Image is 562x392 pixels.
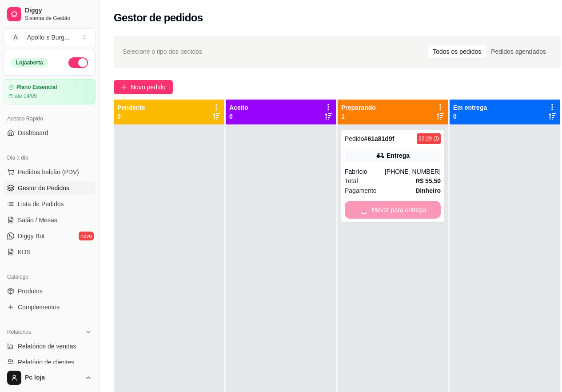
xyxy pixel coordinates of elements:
a: Relatórios de vendas [4,339,96,353]
article: Plano Essencial [16,84,57,91]
a: DiggySistema de Gestão [4,4,96,25]
p: 0 [229,112,248,121]
span: Pedidos balcão (PDV) [18,168,79,176]
div: Fabrício [345,167,385,176]
span: Pagamento [345,186,377,196]
span: Sistema de Gestão [25,15,92,22]
button: Select a team [4,28,96,46]
div: Dia a dia [4,151,96,165]
p: Pendente [117,103,145,112]
span: Dashboard [18,128,48,137]
a: KDS [4,245,96,259]
span: Relatório de clientes [18,358,74,367]
a: Lista de Pedidos [4,197,96,211]
strong: # 61a81d9f [364,135,395,142]
p: 1 [341,112,376,121]
p: 0 [453,112,487,121]
div: Apollo´s Burg ... [27,33,70,42]
span: Relatórios [7,328,31,336]
a: Diggy Botnovo [4,229,96,243]
span: Pc loja [25,374,81,382]
span: A [11,33,20,42]
strong: Dinheiro [415,187,441,194]
article: até 04/09 [15,92,37,100]
a: Gestor de Pedidos [4,181,96,195]
a: Salão / Mesas [4,213,96,227]
a: Plano Essencialaté 04/09 [4,79,96,104]
button: Pc loja [4,367,96,388]
span: Novo pedido [131,82,166,92]
span: Produtos [18,287,43,296]
div: 22:29 [419,135,432,142]
a: Relatório de clientes [4,355,96,369]
p: 0 [117,112,145,121]
span: Diggy Bot [18,232,45,240]
p: Em entrega [453,103,487,112]
a: Dashboard [4,126,96,140]
span: Pedido [345,135,364,142]
p: Preparando [341,103,376,112]
span: Total [345,176,358,186]
button: Pedidos balcão (PDV) [4,165,96,179]
div: Catálogo [4,270,96,284]
button: Alterar Status [68,57,88,68]
div: Loja aberta [11,58,48,68]
span: Gestor de Pedidos [18,184,69,192]
span: plus [121,84,127,90]
span: Relatórios de vendas [18,342,76,351]
a: Produtos [4,284,96,298]
p: Aceito [229,103,248,112]
span: Lista de Pedidos [18,200,64,208]
span: Salão / Mesas [18,216,57,224]
h2: Gestor de pedidos [114,11,203,25]
div: Todos os pedidos [428,45,486,58]
div: Entrega [387,151,410,160]
span: KDS [18,248,31,256]
div: Pedidos agendados [486,45,551,58]
strong: R$ 55,50 [415,177,441,184]
span: Complementos [18,303,60,312]
a: Complementos [4,300,96,314]
div: [PHONE_NUMBER] [385,167,441,176]
button: Novo pedido [114,80,173,94]
span: Diggy [25,7,92,15]
span: Selecione o tipo dos pedidos [123,47,202,56]
div: Acesso Rápido [4,112,96,126]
